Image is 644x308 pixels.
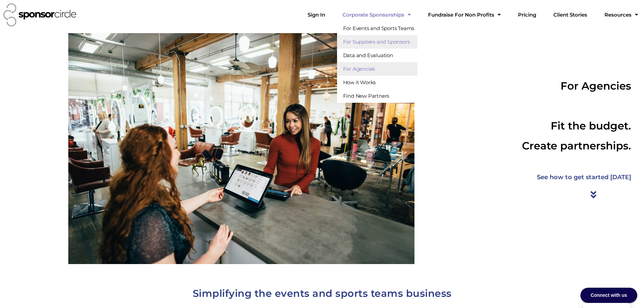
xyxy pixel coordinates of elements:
[486,171,631,183] h2: See how to get started [DATE]
[423,8,506,22] a: Fundraise For Non ProfitsMenu Toggle
[302,8,331,22] a: Sign In
[337,22,418,35] a: For Events and Sports Teams
[302,8,643,22] nav: Menu
[548,8,593,22] a: Client Stories
[337,49,418,62] a: Data and Evaluation
[337,35,418,49] a: For Suppliers and Sponsors
[193,287,452,299] span: Simplifying the events and sports teams business
[599,8,643,22] a: Resources
[580,288,637,303] div: Connect with us
[512,8,542,22] a: Pricing
[495,76,631,156] h2: For Agencies Fit the budget. Create partnerships.
[337,89,418,103] a: Find New Partners
[3,3,76,26] img: Sponsor Circle logo
[337,22,418,103] ul: Corporate SponsorshipsMenu Toggle
[337,8,416,22] a: Corporate SponsorshipsMenu Toggle
[337,62,418,76] a: For Agencies
[337,76,418,89] a: How it Works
